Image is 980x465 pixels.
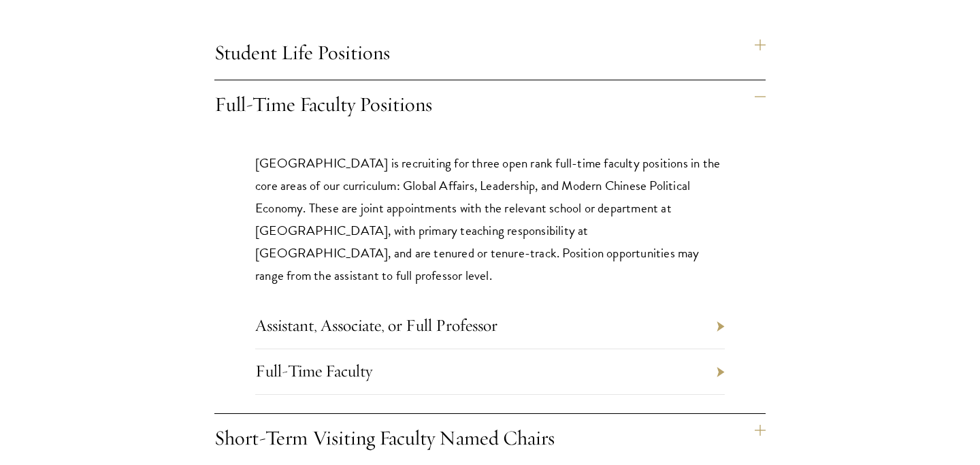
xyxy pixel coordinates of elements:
h4: Short-Term Visiting Faculty Named Chairs [214,414,766,465]
a: Full-Time Faculty [255,360,372,381]
h4: Full-Time Faculty Positions [214,80,766,131]
h4: Student Life Positions [214,29,766,80]
p: [GEOGRAPHIC_DATA] is recruiting for three open rank full-time faculty positions in the core areas... [255,152,725,287]
a: Assistant, Associate, or Full Professor [255,315,497,336]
